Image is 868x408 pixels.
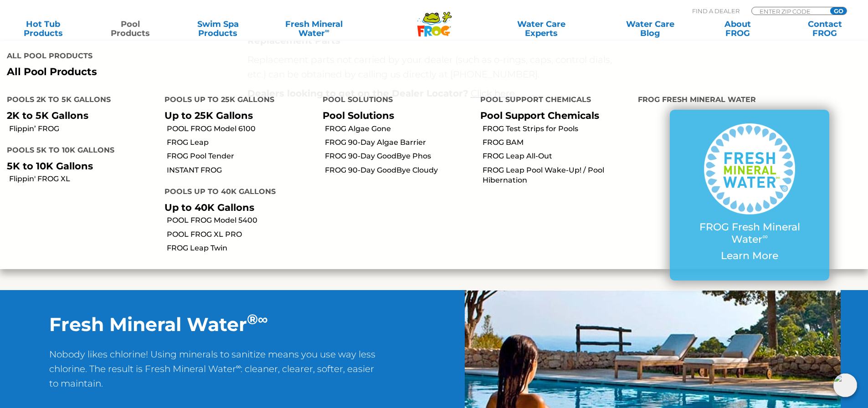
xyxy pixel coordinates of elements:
[7,92,151,110] h4: Pools 2K to 5K Gallons
[704,20,771,38] a: AboutFROG
[167,151,315,161] a: FROG Pool Tender
[7,66,427,78] a: All Pool Products
[688,123,811,266] a: FROG Fresh Mineral Water∞ Learn More
[7,48,427,66] h4: All Pool Products
[184,20,252,38] a: Swim SpaProducts
[483,165,631,186] a: FROG Leap Pool Wake-Up! / Pool Hibernation
[483,151,631,161] a: FROG Leap All-Out
[323,110,394,121] a: Pool Solutions
[325,151,473,161] a: FROG 90-Day GoodBye Phos
[638,92,861,110] h4: FROG Fresh Mineral Water
[480,110,624,121] p: Pool Support Chemicals
[164,184,308,202] h4: Pools up to 40K Gallons
[164,202,308,213] p: Up to 40K Gallons
[167,165,315,175] a: INSTANT FROG
[759,7,820,15] input: Zip Code Form
[325,138,473,148] a: FROG 90-Day Algae Barrier
[692,7,740,15] p: Find A Dealer
[483,124,631,134] a: FROG Test Strips for Pools
[688,250,811,262] p: Learn More
[167,215,315,225] a: POOL FROG Model 5400
[167,138,315,148] a: FROG Leap
[9,174,158,184] a: Flippin' FROG XL
[480,92,624,110] h4: Pool Support Chemicals
[7,160,151,172] p: 5K to 10K Gallons
[325,165,473,175] a: FROG 90-Day GoodBye Cloudy
[830,7,847,15] input: GO
[486,20,596,38] a: Water CareExperts
[7,142,151,160] h4: Pools 5K to 10K Gallons
[325,124,473,134] a: FROG Algae Gone
[164,110,308,121] p: Up to 25K Gallons
[9,20,77,38] a: Hot TubProducts
[236,362,241,371] sup: ∞
[323,92,467,110] h4: Pool Solutions
[49,347,382,400] p: Nobody likes chlorine! Using minerals to sanitize means you use way less chlorine. The result is ...
[167,243,315,253] a: FROG Leap Twin
[7,110,151,121] p: 2K to 5K Gallons
[271,20,356,38] a: Fresh MineralWater∞
[49,313,382,336] h2: Fresh Mineral Water
[688,221,811,245] p: FROG Fresh Mineral Water
[483,138,631,148] a: FROG BAM
[325,27,329,34] sup: ∞
[97,20,164,38] a: PoolProducts
[164,92,308,110] h4: Pools up to 25K Gallons
[258,311,268,328] sup: ∞
[167,124,315,134] a: POOL FROG Model 6100
[791,20,859,38] a: ContactFROG
[247,311,258,328] sup: ®
[167,229,315,240] a: POOL FROG XL PRO
[762,232,768,241] sup: ∞
[616,20,684,38] a: Water CareBlog
[833,373,857,397] img: openIcon
[9,124,158,134] a: Flippin’ FROG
